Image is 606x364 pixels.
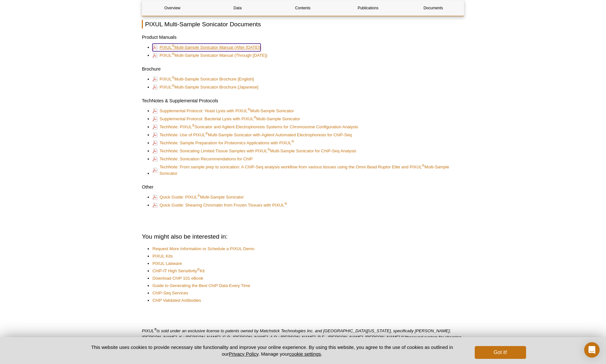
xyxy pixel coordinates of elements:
[152,131,352,139] a: TechNote: Use of PIXUL®Multi-Sample Sonicator with Agilent Automated Electrophoresis for ChIP-Seq
[152,147,356,155] a: TechNote: Sonicating Limited Tissue Samples with PIXUL®Multi-Sample Sonicator for ChIP-Seq Analysis
[172,44,174,48] sup: ®
[142,65,464,73] h3: Brochure
[152,155,253,163] a: TechNote: Sonication Recommendations for ChIP
[142,33,464,41] h3: Product Manuals
[172,52,174,56] sup: ®
[152,163,458,177] a: TechNote: From sample prep to sonication: A ChIP-Seq analysis workflow from various tissues using...
[197,267,200,271] sup: ®
[152,123,358,131] a: TechNote: PIXUL®Sonicator and Agilent Electrophoresis Systems for Chromosome Configuration Analysis
[267,147,270,151] sup: ®
[152,290,188,296] a: ChIP-Seq Services
[152,297,201,304] a: ChIP Validated Anitbodies
[152,107,294,115] a: Supplemental Protocol: Yeast Lysis with PIXUL®Multi-Sample Sonicator
[154,327,157,331] sup: ®
[152,83,258,91] a: PIXUL®Multi-Sample Sonicator Brochure [Japanese]
[142,232,464,241] h2: You might also be interested in:
[152,253,173,259] a: PIXUL Kits
[207,0,268,16] a: Data
[247,107,250,111] sup: ®
[152,139,294,147] a: TechNote: Sample Preparation for Proteomics Applications with PIXUL®
[152,283,250,289] a: Guide to Generating the Best ChIP Data Every Time
[284,201,287,205] sup: ®
[584,342,600,358] div: Open Intercom Messenger
[152,52,267,59] a: PIXUL®Multi-Sample Sonicator Manual (Through [DATE])
[172,76,174,80] sup: ®
[192,123,195,127] sup: ®
[142,328,461,346] em: PIXUL is sold under an exclusive license to patents owned by Matchstick Technologies Inc. and [GE...
[142,0,203,16] a: Overview
[197,193,200,197] sup: ®
[475,346,526,359] button: Got it!
[338,0,398,16] a: Publications
[422,163,424,167] sup: ®
[152,275,203,282] a: Download ChIP 101 eBook
[291,139,294,143] sup: ®
[172,84,174,88] sup: ®
[403,0,463,16] a: Documents
[229,351,258,357] a: Privacy Policy
[152,193,244,201] a: Quick Guide: PIXUL®Multi-Sample Sonicator
[152,75,254,83] a: PIXUL®Multi-Sample Sonicator Brochure [English]
[205,131,208,135] sup: ®
[142,183,464,191] h3: Other
[80,344,464,357] p: This website uses cookies to provide necessary site functionality and improve your online experie...
[254,115,256,119] sup: ®
[273,0,333,16] a: Contents
[152,260,182,267] a: PIXUL Labware
[152,115,300,123] a: Supplemental Protocol: Bacterial Lysis with PIXUL®Multi-Sample Sonicator
[142,20,464,29] h2: PIXUL Multi-Sample Sonicator Documents
[152,246,255,252] a: Request More Information or Schedule a PIXUL Demo
[289,351,321,357] button: cookie settings
[152,268,205,274] a: ChIP-IT High Sensitivity®Kit
[152,201,287,209] a: Quick Guide: Shearing Chromatin from Frozen Tissues with PIXUL®
[152,44,261,51] a: PIXUL®Multi-Sample Sonicator Manual (After [DATE])
[142,97,464,105] h3: TechNotes & Supplemental Protocols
